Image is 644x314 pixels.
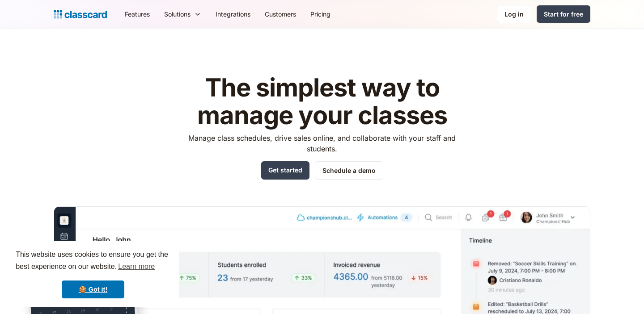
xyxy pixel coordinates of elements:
[208,4,258,24] a: Integrations
[180,74,464,129] h1: The simplest way to manage your classes
[537,5,590,23] a: Start for free
[180,133,464,154] p: Manage class schedules, drive sales online, and collaborate with your staff and students.
[117,260,156,273] a: learn more about cookies
[497,5,531,23] a: Log in
[303,4,338,24] a: Pricing
[504,9,524,19] div: Log in
[62,281,124,298] a: dismiss cookie message
[16,249,170,273] span: This website uses cookies to ensure you get the best experience on our website.
[258,4,303,24] a: Customers
[544,9,583,19] div: Start for free
[54,8,107,21] a: home
[315,161,383,180] a: Schedule a demo
[157,4,208,24] div: Solutions
[118,4,157,24] a: Features
[164,9,191,19] div: Solutions
[261,161,309,180] a: Get started
[7,241,179,307] div: cookieconsent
